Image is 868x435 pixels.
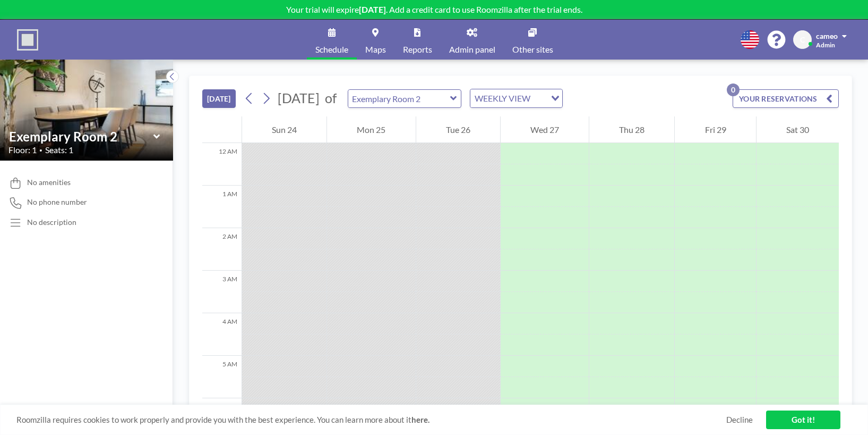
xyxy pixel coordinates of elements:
[202,186,242,228] div: 1 AM
[675,116,755,143] div: Fri 29
[27,217,76,227] div: No description
[816,41,835,49] span: Admin
[365,45,386,54] span: Maps
[416,116,500,143] div: Tue 26
[327,116,415,143] div: Mon 25
[325,90,337,106] span: of
[39,147,42,154] span: •
[403,45,432,54] span: Reports
[27,178,71,187] span: No amenities
[411,415,429,424] a: here.
[202,313,242,356] div: 4 AM
[504,20,562,60] a: Other sites
[202,356,242,398] div: 5 AM
[766,411,840,429] a: Got it!
[45,145,73,155] span: Seats: 1
[202,89,236,108] button: [DATE]
[733,89,839,108] button: YOUR RESERVATIONS0
[348,90,450,107] input: Exemplary Room 2
[800,35,805,45] span: C
[441,20,504,60] a: Admin panel
[16,415,726,425] span: Roomzilla requires cookies to work properly and provide you with the best experience. You can lea...
[534,91,545,105] input: Search for option
[202,271,242,313] div: 3 AM
[278,90,320,106] span: [DATE]
[589,116,674,143] div: Thu 28
[9,129,153,144] input: Exemplary Room 2
[307,20,357,60] a: Schedule
[512,45,553,54] span: Other sites
[357,20,394,60] a: Maps
[816,31,838,40] span: cameo
[449,45,495,54] span: Admin panel
[202,228,242,271] div: 2 AM
[501,116,589,143] div: Wed 27
[17,29,38,51] img: organization-logo
[472,91,532,105] span: WEEKLY VIEW
[242,116,326,143] div: Sun 24
[394,20,441,60] a: Reports
[359,4,386,14] b: [DATE]
[726,415,753,425] a: Decline
[315,45,348,54] span: Schedule
[727,83,740,96] p: 0
[470,89,562,107] div: Search for option
[8,145,37,155] span: Floor: 1
[27,197,87,207] span: No phone number
[757,116,839,143] div: Sat 30
[202,143,242,186] div: 12 AM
